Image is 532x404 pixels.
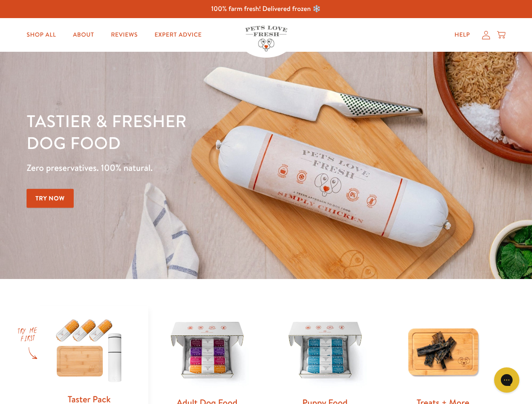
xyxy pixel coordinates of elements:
[20,27,63,43] a: Shop All
[448,27,477,43] a: Help
[27,110,346,154] h1: Tastier & fresher dog food
[104,27,144,43] a: Reviews
[27,160,346,175] p: Zero preservatives. 100% natural.
[66,27,101,43] a: About
[148,27,209,43] a: Expert Advice
[27,189,74,208] a: Try Now
[245,26,287,51] img: Pets Love Fresh
[490,364,524,396] iframe: Gorgias live chat messenger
